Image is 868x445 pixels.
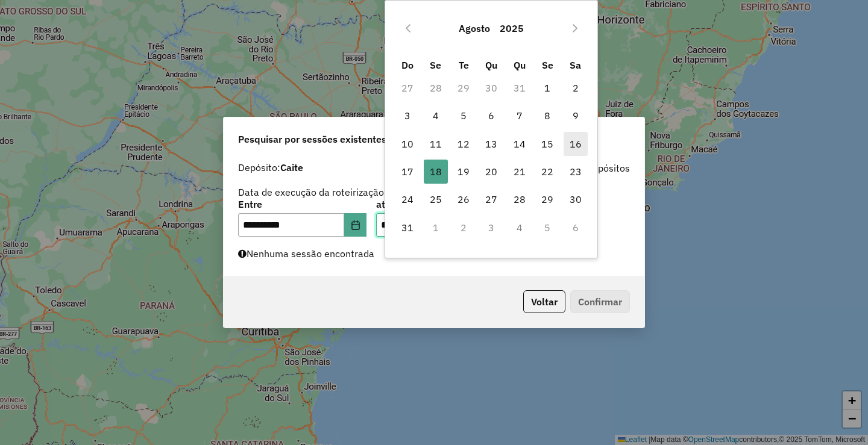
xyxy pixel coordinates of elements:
span: 13 [479,132,503,156]
span: 22 [535,160,559,184]
span: 7 [508,104,532,128]
span: 28 [508,187,532,211]
span: Te [459,59,469,71]
td: 16 [561,130,589,158]
span: 30 [564,187,588,211]
span: 20 [479,160,503,184]
span: 17 [395,160,420,184]
td: 9 [561,102,589,129]
span: 11 [424,132,448,156]
td: 13 [477,130,505,158]
span: 21 [508,160,532,184]
span: 9 [564,104,588,128]
span: 15 [535,132,559,156]
label: Entre [238,197,366,211]
td: 17 [394,158,421,185]
td: 28 [422,74,450,102]
td: 11 [422,130,450,158]
span: 1 [535,76,559,100]
span: 18 [424,160,448,184]
td: 23 [561,158,589,185]
td: 31 [394,214,421,241]
td: 1 [422,214,450,241]
td: 4 [506,214,533,241]
td: 22 [533,158,561,185]
button: Voltar [523,290,565,313]
td: 2 [561,74,589,102]
td: 3 [477,214,505,241]
td: 5 [533,214,561,241]
td: 8 [533,102,561,129]
span: 3 [395,104,420,128]
button: Previous Month [398,19,418,38]
span: Se [430,59,441,71]
td: 10 [394,130,421,158]
span: 4 [424,104,448,128]
span: 19 [451,160,476,184]
span: 10 [395,132,420,156]
strong: Caite [280,161,303,173]
td: 27 [477,185,505,213]
span: Se [542,59,553,71]
td: 31 [506,74,533,102]
td: 29 [450,74,477,102]
span: 26 [451,187,476,211]
td: 27 [394,74,421,102]
span: Pesquisar por sessões existentes [238,132,386,146]
label: Data de execução da roteirização: [238,185,387,199]
span: 2 [564,76,588,100]
td: 21 [506,158,533,185]
span: 29 [535,187,559,211]
td: 24 [394,185,421,213]
span: 16 [564,132,588,156]
button: Next Month [565,19,585,38]
label: até [376,197,505,211]
span: Qu [485,59,497,71]
td: 26 [450,185,477,213]
label: Nenhuma sessão encontrada [238,246,374,261]
span: Sa [570,59,581,71]
td: 2 [450,214,477,241]
td: 6 [477,102,505,129]
td: 6 [561,214,589,241]
span: 24 [395,187,420,211]
td: 19 [450,158,477,185]
td: 29 [533,185,561,213]
button: Choose Month [454,14,495,43]
span: 23 [564,160,588,184]
td: 5 [450,102,477,129]
td: 3 [394,102,421,129]
td: 20 [477,158,505,185]
span: 27 [479,187,503,211]
label: Depósito: [238,160,303,175]
td: 30 [561,185,589,213]
span: 14 [508,132,532,156]
button: Choose Date [344,213,367,237]
td: 7 [506,102,533,129]
td: 30 [477,74,505,102]
td: 18 [422,158,450,185]
td: 12 [450,130,477,158]
td: 1 [533,74,561,102]
span: 5 [451,104,476,128]
td: 15 [533,130,561,158]
span: 8 [535,104,559,128]
button: Choose Year [495,14,529,43]
td: 28 [506,185,533,213]
td: 25 [422,185,450,213]
span: Do [401,59,414,71]
span: 12 [451,132,476,156]
span: 25 [424,187,448,211]
span: 31 [395,216,420,240]
span: Qu [514,59,526,71]
span: 6 [479,104,503,128]
td: 4 [422,102,450,129]
td: 14 [506,130,533,158]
